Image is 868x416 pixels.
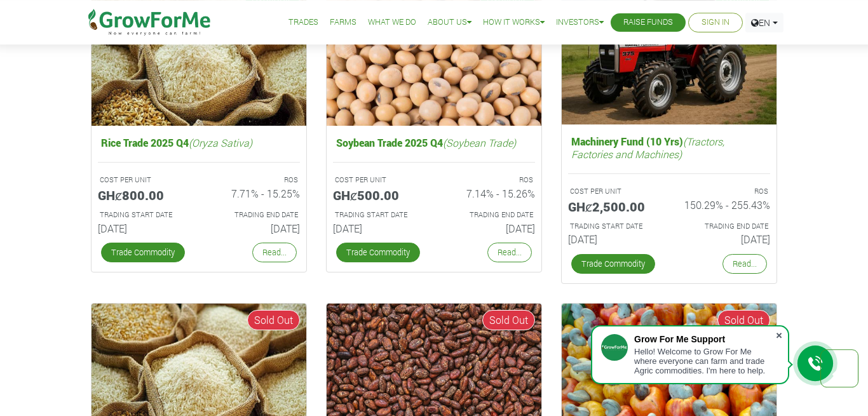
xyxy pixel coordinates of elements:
[634,334,775,344] div: Grow For Me Support
[568,132,770,163] h5: Machinery Fund (10 Yrs)
[571,135,724,160] i: (Tractors, Factories and Machines)
[444,222,535,234] h6: [DATE]
[702,16,729,29] a: Sign In
[443,136,516,149] i: (Soybean Trade)
[252,243,297,262] a: Read...
[210,175,298,185] p: ROS
[556,16,604,29] a: Investors
[681,221,768,232] p: Estimated Trading End Date
[100,210,187,220] p: Estimated Trading Start Date
[722,254,767,274] a: Read...
[487,243,532,262] a: Read...
[444,187,535,199] h6: 7.14% - 15.26%
[681,186,768,197] p: ROS
[568,233,660,245] h6: [DATE]
[335,210,423,220] p: Estimated Trading Start Date
[368,16,416,29] a: What We Do
[98,222,189,234] h6: [DATE]
[679,199,770,211] h6: 150.29% - 255.43%
[445,210,533,220] p: Estimated Trading End Date
[210,210,298,220] p: Estimated Trading End Date
[335,175,423,185] p: COST PER UNIT
[483,16,545,29] a: How it Works
[717,310,770,330] span: Sold Out
[247,310,300,330] span: Sold Out
[634,347,775,375] div: Hello! Welcome to Grow For Me where everyone can farm and trade Agric commodities. I'm here to help.
[333,222,424,234] h6: [DATE]
[623,16,673,29] a: Raise Funds
[336,243,420,262] a: Trade Commodity
[568,199,660,214] h5: GHȼ2,500.00
[482,310,535,330] span: Sold Out
[570,186,658,197] p: COST PER UNIT
[333,133,535,152] h5: Soybean Trade 2025 Q4
[330,16,356,29] a: Farms
[189,136,252,149] i: (Oryza Sativa)
[571,254,655,274] a: Trade Commodity
[208,222,300,234] h6: [DATE]
[445,175,533,185] p: ROS
[570,221,658,232] p: Estimated Trading Start Date
[679,233,770,245] h6: [DATE]
[208,187,300,199] h6: 7.71% - 15.25%
[100,175,187,185] p: COST PER UNIT
[101,243,185,262] a: Trade Commodity
[745,13,783,32] a: EN
[428,16,471,29] a: About Us
[288,16,318,29] a: Trades
[98,187,189,203] h5: GHȼ800.00
[98,133,300,152] h5: Rice Trade 2025 Q4
[333,187,424,203] h5: GHȼ500.00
